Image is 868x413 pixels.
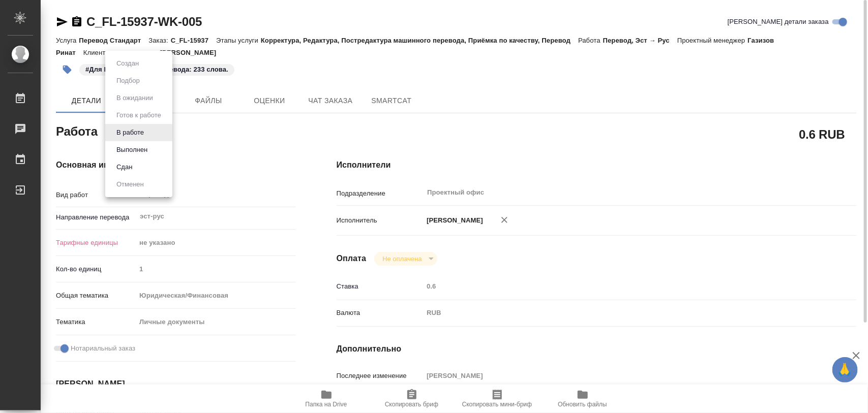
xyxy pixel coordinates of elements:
button: В ожидании [113,92,156,104]
button: Отменен [113,179,147,190]
button: Готов к работе [113,110,164,121]
button: В работе [113,127,147,138]
button: Создан [113,58,142,69]
button: Сдан [113,162,135,173]
button: Подбор [113,75,143,86]
button: Выполнен [113,144,151,155]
